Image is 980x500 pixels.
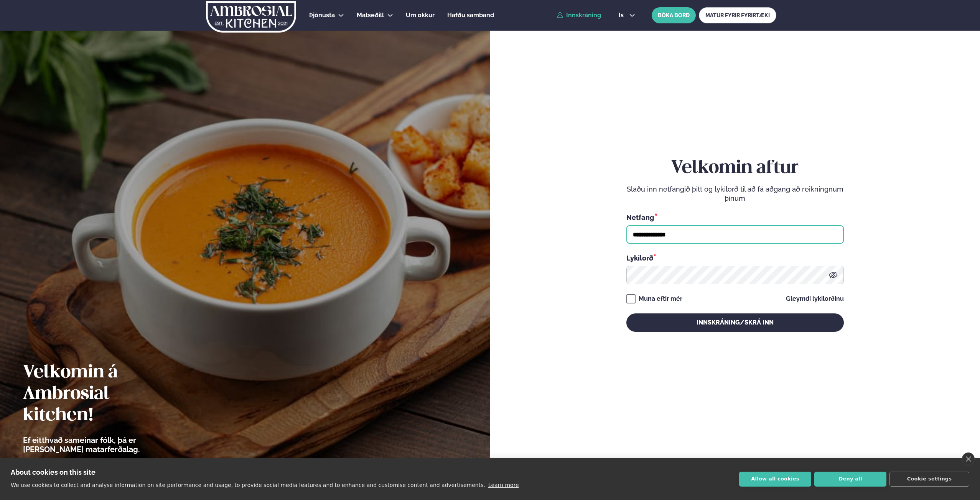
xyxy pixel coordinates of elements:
[357,11,384,19] span: Matseðill
[652,7,696,23] button: BÓKA BORÐ
[357,11,384,20] a: Matseðill
[626,253,844,263] div: Lykilorð
[309,11,335,20] a: Þjónusta
[962,452,975,466] a: close
[406,11,435,19] span: Um okkur
[626,212,844,222] div: Netfang
[557,12,601,19] a: Innskráning
[23,436,182,454] p: Ef eitthvað sameinar fólk, þá er [PERSON_NAME] matarferðalag.
[309,11,335,19] span: Þjónusta
[447,11,494,20] a: Hafðu samband
[626,185,844,203] p: Sláðu inn netfangið þitt og lykilorð til að fá aðgang að reikningnum þínum
[699,7,776,23] a: MATUR FYRIR FYRIRTÆKI
[739,472,811,487] button: Allow all cookies
[488,482,519,488] a: Learn more
[889,472,969,487] button: Cookie settings
[406,11,435,20] a: Um okkur
[11,468,96,476] strong: About cookies on this site
[613,12,641,18] button: is
[447,11,494,19] span: Hafðu samband
[11,482,485,488] p: We use cookies to collect and analyse information on site performance and usage, to provide socia...
[619,12,626,18] span: is
[814,472,886,487] button: Deny all
[626,157,844,179] h2: Velkomin aftur
[626,313,844,332] button: Innskráning/Skrá inn
[786,296,844,302] a: Gleymdi lykilorðinu
[23,362,182,426] h2: Velkomin á Ambrosial kitchen!
[205,1,297,33] img: logo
